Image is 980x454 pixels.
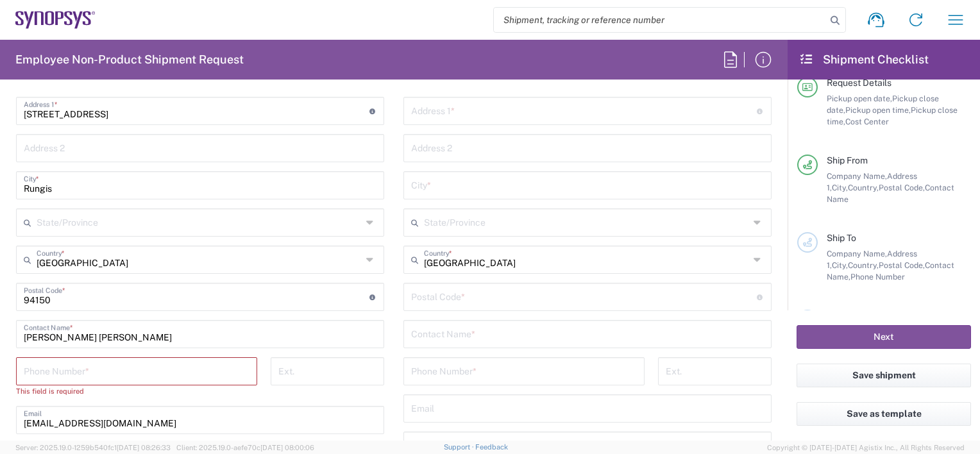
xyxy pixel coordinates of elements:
button: Next [797,325,971,349]
span: Pickup open date, [827,94,892,103]
span: City, [832,183,848,192]
button: Save as template [797,402,971,426]
h2: Employee Non-Product Shipment Request [15,52,244,67]
span: Cost Center [845,117,889,126]
span: City, [832,260,848,270]
span: Phone Number [850,272,905,282]
span: Ship To [827,233,856,243]
span: Company Name, [827,171,887,181]
span: Company Name, [827,249,887,258]
span: Country, [848,260,879,270]
input: Shipment, tracking or reference number [494,8,826,32]
span: Country, [848,183,879,192]
span: [DATE] 08:26:33 [117,444,171,451]
span: Ship From [827,155,868,165]
span: Pickup open time, [845,105,911,115]
h2: Shipment Checklist [799,52,929,67]
span: Copyright © [DATE]-[DATE] Agistix Inc., All Rights Reserved [767,442,965,453]
span: Client: 2025.19.0-aefe70c [176,444,314,451]
span: Postal Code, [879,183,925,192]
span: Postal Code, [879,260,925,270]
a: Support [444,443,476,451]
span: [DATE] 08:00:06 [260,444,314,451]
button: Save shipment [797,364,971,387]
a: Feedback [475,443,508,451]
span: Request Details [827,78,891,88]
span: Server: 2025.19.0-1259b540fc1 [15,444,171,451]
div: This field is required [16,385,257,397]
